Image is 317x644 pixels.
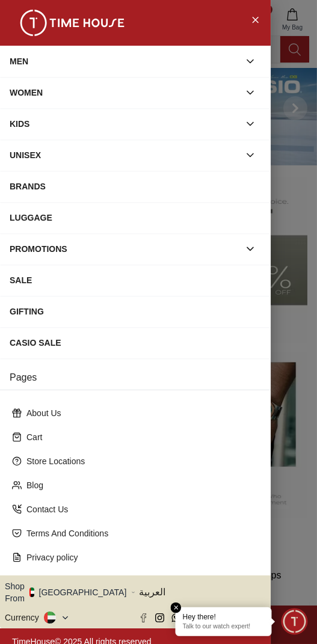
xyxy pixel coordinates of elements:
div: GIFTING [10,301,261,322]
button: Shop From[GEOGRAPHIC_DATA] [5,580,135,604]
div: SALE [10,269,261,291]
p: Cart [26,431,254,443]
div: LUGGAGE [10,207,261,228]
div: KIDS [10,113,239,135]
div: UNISEX [10,144,239,166]
a: Facebook [139,613,148,622]
img: United Arab Emirates [29,587,34,597]
div: Currency [5,612,44,624]
p: Talk to our watch expert! [183,623,265,631]
button: Close Menu [245,10,265,29]
div: BRANDS [10,176,261,197]
div: CASIO SALE [10,332,261,354]
button: العربية [139,580,266,604]
p: About Us [26,407,254,419]
a: Instagram [155,613,164,622]
a: Whatsapp [171,613,180,622]
div: PROMOTIONS [10,238,239,260]
em: Close tooltip [171,603,182,613]
div: MEN [10,51,239,72]
p: Blog [26,479,254,491]
div: Chat Widget [282,609,308,635]
p: Contact Us [26,503,254,515]
div: Hey there! [183,612,265,622]
span: العربية [139,585,266,600]
p: Terms And Conditions [26,527,254,539]
div: WOMEN [10,82,239,103]
img: ... [12,10,132,36]
p: Privacy policy [26,551,254,563]
p: Store Locations [26,455,254,467]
